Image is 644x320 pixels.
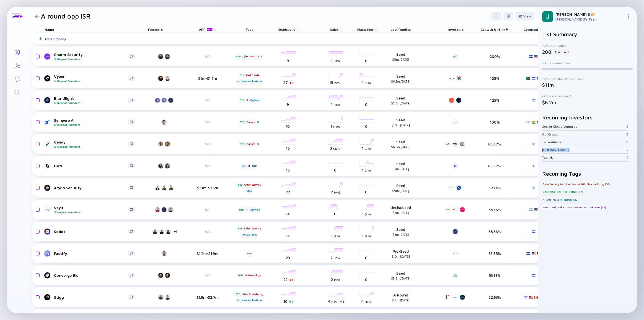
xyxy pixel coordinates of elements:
[542,94,633,98] div: Latest Round (Avg.)
[477,163,513,168] div: 66.67%
[383,211,419,214] div: $7m, [DATE]
[627,155,629,160] div: 7
[237,226,243,231] div: B2B
[246,141,256,147] div: Finance
[383,145,419,149] div: $6.3m, [DATE]
[383,293,419,302] div: A-Round
[7,45,27,59] a: Lists
[383,139,419,149] div: Seed
[54,123,128,126] div: Repeat Founders
[383,80,419,83] div: $6.3m, [DATE]
[542,124,626,129] div: Secret Chord Ventures
[534,208,539,211] img: United States Flag
[383,249,419,258] div: Pre-Seed
[477,229,513,234] div: 55.56%
[383,96,419,105] div: Seed
[236,79,263,84] div: Software Applications
[207,28,212,31] div: beta
[54,140,128,148] div: Celery
[477,251,513,256] div: 53.85%
[524,296,528,299] img: Israel Flag
[477,185,513,190] div: 57.14%
[239,72,245,78] div: B2B
[54,211,128,214] div: Repeat Founders
[555,12,624,17] div: [PERSON_NAME] S
[278,27,296,32] span: Headcount
[250,98,260,103] div: BigData
[256,141,260,147] div: AI
[542,44,633,47] div: Total Companies
[566,181,586,187] div: Healthcare (36)
[244,226,262,231] div: Cyber Security
[542,11,553,22] img: Jon Profile Picture
[235,291,241,297] div: B2B
[477,207,513,212] div: 55.56%
[531,230,536,233] img: Israel Flag
[477,142,513,146] div: 66.67%
[45,205,140,214] a: VayuRepeat Founders
[383,123,419,127] div: $10m, [DATE]
[531,143,536,145] img: Israel Flag
[526,77,531,80] img: Bangladesh Flag
[555,17,624,21] div: [PERSON_NAME] S's Team
[190,295,226,299] div: $1.8m-$2.7m
[241,163,247,169] div: B2B
[234,25,265,33] div: Tags
[444,25,469,33] div: Investors
[542,132,626,136] div: OurCrowd
[45,163,140,169] a: Doti
[190,76,226,81] div: $1m-$1.5m
[246,188,253,194] div: SaaS
[54,163,128,168] div: Doti
[54,229,128,234] div: Sodot
[531,121,536,124] img: India Flag
[54,101,128,104] div: Repeat Founders
[542,181,565,187] div: Cyber Security (41)
[477,98,513,103] div: 125%
[54,185,128,190] div: Aryon Security
[190,229,226,234] div: N/A
[554,49,561,55] div: 0
[542,140,626,144] div: Tal Ventures
[383,183,419,193] div: Seed
[248,163,251,169] div: IT
[45,52,140,61] a: Charm SecurityRepeat Founders
[252,163,258,169] div: NLP
[531,99,536,102] img: Israel Flag
[45,118,140,126] a: Sympera AIRepeat Founders
[256,119,260,125] div: AI
[516,12,534,21] button: View
[246,251,252,256] div: B2B
[45,37,66,41] div: Add Company
[383,101,419,105] div: $5.8m, [DATE]
[45,250,140,257] a: Factify
[542,49,551,55] div: 208
[383,227,419,236] div: Seed
[358,27,373,32] span: Marketing
[54,74,128,83] div: Vyzer
[391,27,411,32] span: Last Funding
[190,208,226,212] div: N/A
[531,77,536,80] img: Israel Flag
[542,189,555,194] div: B2B (205)
[477,76,513,81] div: 125%
[54,57,128,61] div: Repeat Founders
[190,185,226,190] div: $1.1m-$1.6m
[148,25,181,33] div: Founders
[626,14,631,19] img: Menu
[190,142,226,146] div: N/A
[383,205,419,214] div: Undisclosed
[45,74,140,83] a: VyzerRepeat Founders
[40,25,140,33] div: Name
[529,296,533,299] img: United States Flag
[531,252,536,255] img: United States Flag
[190,120,226,124] div: N/A
[531,274,536,277] img: Israel Flag
[54,96,128,104] div: Brandlight
[534,55,539,58] img: United States Flag
[477,54,513,59] div: 200%
[330,27,338,32] span: Sales
[542,62,633,65] div: Status Distribution
[245,72,260,78] div: Real Estate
